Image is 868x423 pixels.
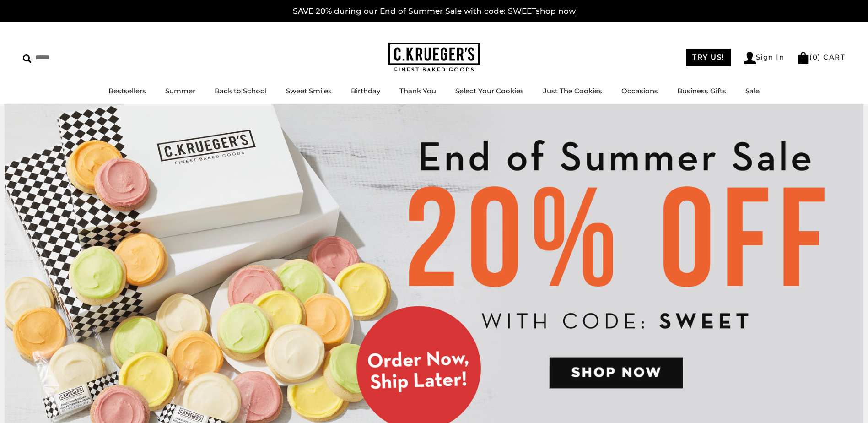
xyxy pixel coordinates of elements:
span: shop now [536,6,576,16]
a: (0) CART [797,53,845,61]
a: Sign In [744,52,785,64]
a: Thank You [399,87,436,95]
img: C.KRUEGER'S [388,43,480,72]
a: Occasions [621,87,658,95]
a: Back to School [215,87,267,95]
a: Summer [165,87,195,95]
span: 0 [813,53,818,61]
img: Account [744,52,756,64]
a: Select Your Cookies [455,87,524,95]
img: Search [23,54,32,63]
a: Sale [745,87,760,95]
a: Sweet Smiles [286,87,332,95]
a: TRY US! [686,49,731,66]
a: SAVE 20% during our End of Summer Sale with code: SWEETshop now [293,6,576,16]
input: Search [23,50,132,65]
a: Birthday [351,87,380,95]
img: Bag [797,52,809,64]
a: Business Gifts [677,87,726,95]
a: Just The Cookies [543,87,602,95]
a: Bestsellers [108,87,146,95]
